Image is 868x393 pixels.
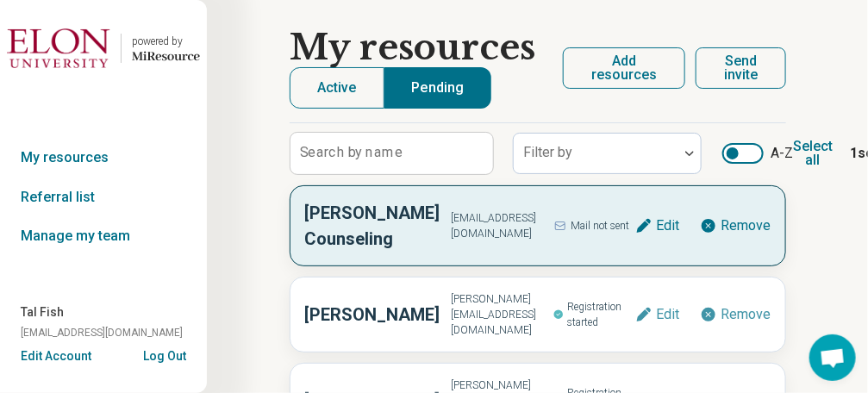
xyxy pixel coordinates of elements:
[384,67,492,109] button: Pending
[7,28,110,69] img: Elon University
[635,217,679,234] button: Edit
[553,296,635,334] span: Registration started
[132,34,200,49] div: powered by
[523,144,572,160] label: Filter by
[290,28,535,67] h1: My resources
[21,325,183,340] span: [EMAIL_ADDRESS][DOMAIN_NAME]
[7,28,200,69] a: Elon Universitypowered by
[721,308,771,321] span: Remove
[304,302,452,327] h3: [PERSON_NAME]
[721,219,771,233] span: Remove
[21,347,91,365] button: Edit Account
[452,210,554,241] span: [EMAIL_ADDRESS][DOMAIN_NAME]
[809,334,856,381] a: Open chat
[304,200,452,252] h3: [PERSON_NAME] Counseling
[563,47,685,89] button: Add resources
[700,217,771,234] button: Remove
[143,347,186,361] button: Log Out
[722,143,793,164] label: A-Z
[793,133,834,174] button: Select all
[635,306,679,323] button: Edit
[700,306,771,323] button: Remove
[553,215,635,237] span: Mail not sent
[290,67,384,109] button: Active
[300,146,403,159] label: Search by name
[21,303,64,321] span: Tal Fish
[656,219,679,233] span: Edit
[452,291,554,338] span: [PERSON_NAME][EMAIL_ADDRESS][DOMAIN_NAME]
[696,47,786,89] button: Send invite
[656,308,679,321] span: Edit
